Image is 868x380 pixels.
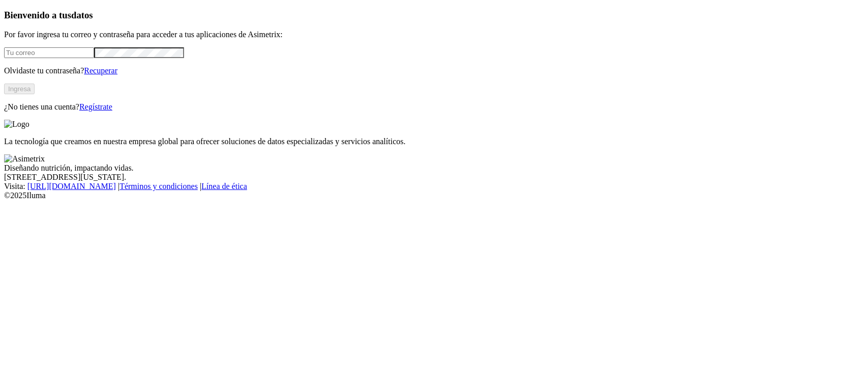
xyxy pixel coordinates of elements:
[4,182,864,191] div: Visita : | |
[4,154,45,164] img: Asimetrix
[4,137,864,146] p: La tecnología que creamos en nuestra empresa global para ofrecer soluciones de datos especializad...
[4,84,35,94] button: Ingresa
[4,102,864,112] p: ¿No tienes una cuenta?
[4,173,864,182] div: [STREET_ADDRESS][US_STATE].
[71,10,93,20] span: datos
[201,182,247,191] a: Línea de ética
[4,120,29,129] img: Logo
[79,102,112,111] a: Regístrate
[119,182,198,191] a: Términos y condiciones
[4,164,864,173] div: Diseñando nutrición, impactando vidas.
[84,66,117,75] a: Recuperar
[27,182,116,191] a: [URL][DOMAIN_NAME]
[4,10,864,21] h3: Bienvenido a tus
[4,66,864,75] p: Olvidaste tu contraseña?
[4,191,864,200] div: © 2025 Iluma
[4,47,94,58] input: Tu correo
[4,30,864,39] p: Por favor ingresa tu correo y contraseña para acceder a tus aplicaciones de Asimetrix:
